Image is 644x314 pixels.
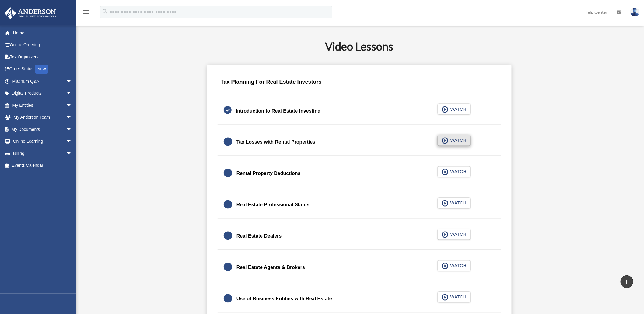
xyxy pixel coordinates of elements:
[4,51,81,63] a: Tax Organizers
[449,200,467,206] span: WATCH
[236,201,310,209] div: Real Estate Professional Status
[621,275,633,288] a: vertical_align_top
[4,39,81,51] a: Online Ordering
[66,111,78,124] span: arrow_drop_down
[66,99,78,112] span: arrow_drop_down
[236,138,315,147] div: Tax Losses with Rental Properties
[82,11,89,16] a: menu
[4,75,81,87] a: Platinum Q&Aarrow_drop_down
[449,138,467,144] span: WATCH
[4,87,81,99] a: Digital Productsarrow_drop_down
[438,166,471,177] button: WATCH
[438,104,471,115] button: WATCH
[224,104,495,118] a: Introduction to Real Estate Investing WATCH
[630,8,639,16] img: User Pic
[82,9,89,16] i: menu
[224,229,495,244] a: Real Estate Dealers WATCH
[438,260,471,271] button: WATCH
[224,260,495,275] a: Real Estate Agents & Brokers WATCH
[449,294,467,300] span: WATCH
[438,292,471,303] button: WATCH
[224,198,495,212] a: Real Estate Professional Status WATCH
[449,263,467,269] span: WATCH
[102,8,108,15] i: search
[66,135,78,148] span: arrow_drop_down
[4,135,81,148] a: Online Learningarrow_drop_down
[449,169,467,175] span: WATCH
[66,87,78,100] span: arrow_drop_down
[4,63,81,75] a: Order StatusNEW
[4,159,81,172] a: Events Calendar
[66,123,78,136] span: arrow_drop_down
[438,198,471,209] button: WATCH
[224,292,495,306] a: Use of Business Entities with Real Estate WATCH
[4,147,81,159] a: Billingarrow_drop_down
[449,106,467,112] span: WATCH
[438,135,471,146] button: WATCH
[449,232,467,238] span: WATCH
[236,169,301,178] div: Rental Property Deductions
[224,166,495,181] a: Rental Property Deductions WATCH
[236,295,332,303] div: Use of Business Entities with Real Estate
[66,147,78,160] span: arrow_drop_down
[224,135,495,150] a: Tax Losses with Rental Properties WATCH
[4,99,81,111] a: My Entitiesarrow_drop_down
[66,75,78,88] span: arrow_drop_down
[135,39,583,54] h2: Video Lessons
[4,123,81,135] a: My Documentsarrow_drop_down
[236,107,320,115] div: Introduction to Real Estate Investing
[218,74,501,93] div: Tax Planning For Real Estate Investors
[236,263,305,272] div: Real Estate Agents & Brokers
[35,65,48,74] div: NEW
[438,229,471,240] button: WATCH
[623,278,631,285] i: vertical_align_top
[4,111,81,124] a: My Anderson Teamarrow_drop_down
[236,232,282,241] div: Real Estate Dealers
[4,27,81,39] a: Home
[3,7,58,19] img: Anderson Advisors Platinum Portal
